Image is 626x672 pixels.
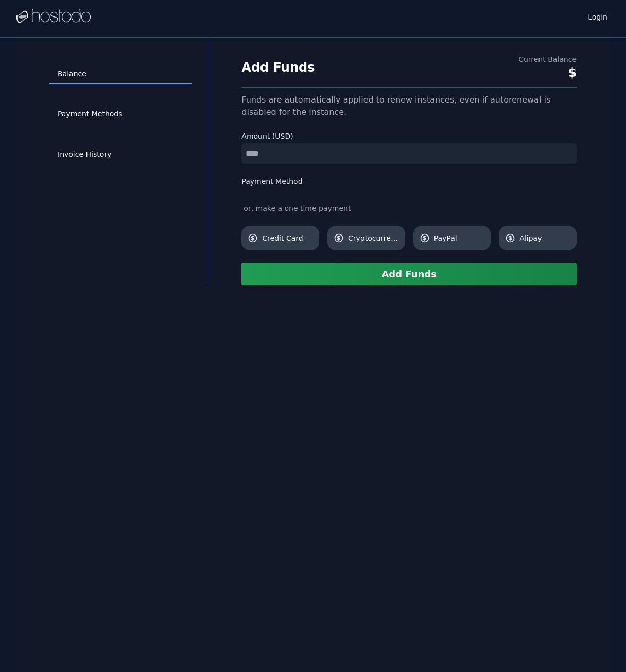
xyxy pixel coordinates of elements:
label: Payment Method [241,176,577,187]
div: or, make a one time payment [241,203,577,213]
a: Balance [49,64,192,84]
span: PayPal [434,233,485,243]
span: Alipay [519,233,570,243]
img: Logo [16,9,91,24]
label: Amount (USD) [241,131,577,141]
div: $ [518,64,577,81]
div: Current Balance [518,54,577,64]
a: Invoice History [49,145,192,164]
button: Add Funds [241,263,577,285]
span: Cryptocurrency [348,233,399,243]
h1: Add Funds [241,59,315,76]
span: Credit Card [262,233,313,243]
div: Funds are automatically applied to renew instances, even if autorenewal is disabled for the insta... [241,94,577,119]
a: Payment Methods [49,105,192,124]
a: Login [586,10,610,22]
